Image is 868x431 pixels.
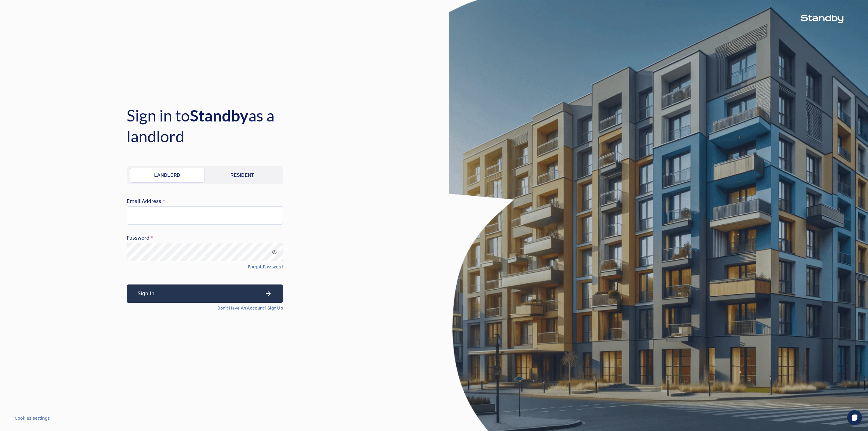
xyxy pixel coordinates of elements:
p: Landlord [154,172,180,179]
a: Forgot Password [248,264,283,270]
a: Sign Up [267,305,283,311]
label: Password [127,236,283,241]
p: Don't Have An Account? [217,305,283,311]
div: input icon [272,250,277,255]
a: Landlord [130,168,205,183]
div: Open Intercom Messenger [847,410,862,425]
label: Email Address [127,199,283,204]
button: Cookies settings [15,415,50,421]
span: Standby [190,106,248,125]
h4: Sign in to as a landlord [127,105,322,147]
a: Resident [205,168,280,183]
input: password [127,243,283,261]
p: Resident [230,172,254,179]
button: Sign In [127,284,283,303]
input: email [127,206,283,225]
